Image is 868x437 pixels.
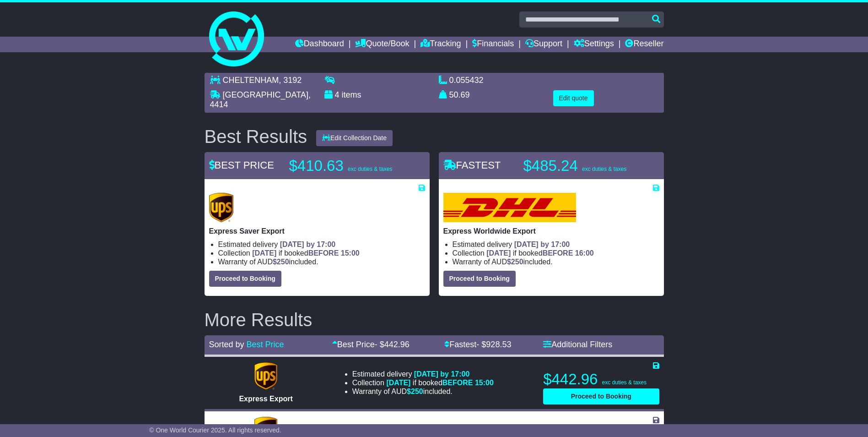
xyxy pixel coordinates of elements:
span: exc duties & taxes [348,166,392,172]
span: 928.53 [486,340,511,349]
li: Estimated delivery [218,240,425,249]
a: Support [525,37,562,52]
span: $ [273,258,289,266]
span: 15:00 [341,249,360,257]
span: [GEOGRAPHIC_DATA] [223,90,308,99]
a: Financials [472,37,514,52]
li: Warranty of AUD included. [453,257,659,266]
span: 0.055432 [449,76,484,85]
span: [DATE] [486,249,511,257]
span: exc duties & taxes [602,379,647,386]
span: [DATE] by 17:00 [280,240,336,248]
h2: More Results [205,310,664,330]
span: Express Export [239,395,292,403]
a: Fastest- $928.53 [444,340,511,349]
a: Best Price- $442.96 [332,340,410,349]
span: $ [507,258,523,266]
span: BEFORE [543,249,573,257]
li: Warranty of AUD included. [218,257,425,266]
a: Settings [574,37,614,52]
p: $410.63 [289,157,404,175]
span: , 4414 [210,90,311,109]
a: Tracking [421,37,461,52]
span: Sorted by [209,340,244,349]
p: Express Worldwide Export [443,227,659,235]
span: 4 [335,90,340,99]
span: 16:00 [575,249,594,257]
span: [DATE] [252,249,276,257]
a: Additional Filters [543,340,612,349]
li: Estimated delivery [453,240,659,249]
img: UPS (new): Express Export [254,362,277,390]
span: 250 [411,388,423,395]
li: Collection [453,249,659,257]
div: Best Results [200,126,312,147]
a: Reseller [625,37,663,52]
span: BEFORE [442,379,473,387]
span: exc duties & taxes [582,166,626,172]
span: - $ [476,340,511,349]
p: $485.24 [523,157,638,175]
button: Edit Collection Date [316,130,393,146]
button: Proceed to Booking [209,271,281,287]
span: - $ [375,340,410,349]
span: [DATE] [386,379,410,387]
button: Proceed to Booking [443,271,516,287]
span: 250 [511,258,523,266]
span: [DATE] by 17:00 [414,370,470,378]
span: 50.69 [449,90,470,99]
span: CHELTENHAM [223,76,279,85]
span: 250 [277,258,289,266]
li: Collection [218,249,425,257]
span: © One World Courier 2025. All rights reserved. [149,426,281,434]
span: if booked [486,249,593,257]
a: Dashboard [295,37,344,52]
img: DHL: Express Worldwide Export [443,193,576,222]
li: Collection [352,378,494,387]
li: Estimated delivery [352,370,494,378]
span: if booked [386,379,493,387]
span: FASTEST [443,159,501,171]
span: 442.96 [384,340,410,349]
span: BEST PRICE [209,159,274,171]
span: [DATE] by 17:00 [514,240,570,248]
a: Quote/Book [355,37,409,52]
p: Express Saver Export [209,227,425,235]
span: BEFORE [308,249,339,257]
span: 15:00 [475,379,494,387]
span: , 3192 [279,76,302,85]
span: $ [407,388,423,395]
span: if booked [252,249,359,257]
p: $442.96 [543,370,659,388]
button: Proceed to Booking [543,388,659,404]
span: items [342,90,361,99]
img: UPS (new): Express Saver Export [209,193,234,222]
button: Edit quote [553,90,594,106]
li: Warranty of AUD included. [352,387,494,396]
a: Best Price [247,340,284,349]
